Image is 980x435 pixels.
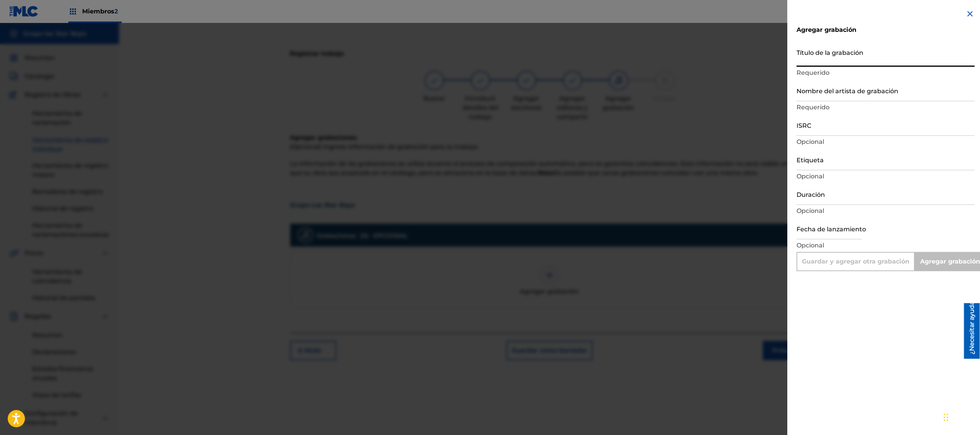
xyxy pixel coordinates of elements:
[944,406,949,429] div: Arrastrar
[82,8,114,15] font: Miembros
[797,207,824,214] font: Opcional
[797,138,824,145] font: Opcional
[797,104,830,111] font: Requerido
[797,242,824,249] font: Opcional
[114,8,118,15] font: 2
[942,398,980,435] iframe: Widget de chat
[9,6,39,17] img: Logotipo del MLC
[797,173,824,180] font: Opcional
[797,26,856,33] font: Agregar grabación
[959,303,980,359] iframe: Centro de recursos
[797,69,830,76] font: Requerido
[68,7,78,16] img: Top Rightsholders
